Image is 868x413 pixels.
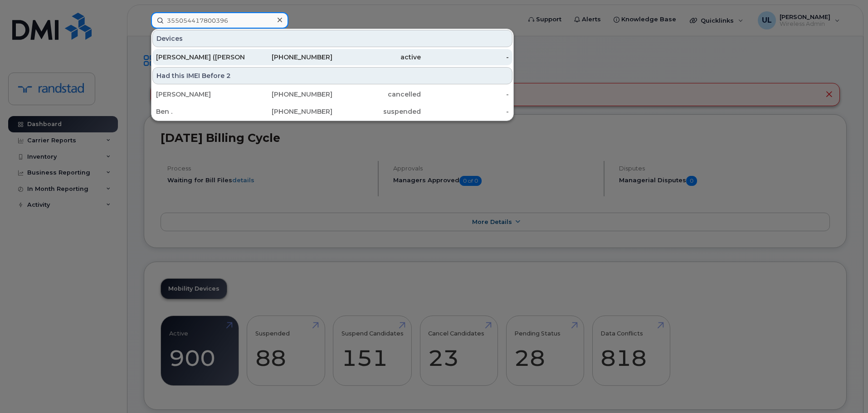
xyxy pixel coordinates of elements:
div: active [332,53,421,62]
div: - [421,53,509,62]
div: suspended [332,107,421,116]
div: [PERSON_NAME] ([PERSON_NAME]) Shinde [156,53,244,62]
div: cancelled [332,90,421,99]
a: Ben .[PHONE_NUMBER]suspended- [152,103,512,120]
div: - [421,90,509,99]
div: [PHONE_NUMBER] [244,90,333,99]
div: [PHONE_NUMBER] [244,53,333,62]
div: [PHONE_NUMBER] [244,107,333,116]
span: 2 [226,71,231,80]
div: Devices [152,30,512,47]
div: Ben . [156,107,244,116]
a: [PERSON_NAME] ([PERSON_NAME]) Shinde[PHONE_NUMBER]active- [152,49,512,65]
div: [PERSON_NAME] [156,90,244,99]
div: - [421,107,509,116]
a: [PERSON_NAME][PHONE_NUMBER]cancelled- [152,86,512,102]
div: Had this IMEI Before [152,67,512,84]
